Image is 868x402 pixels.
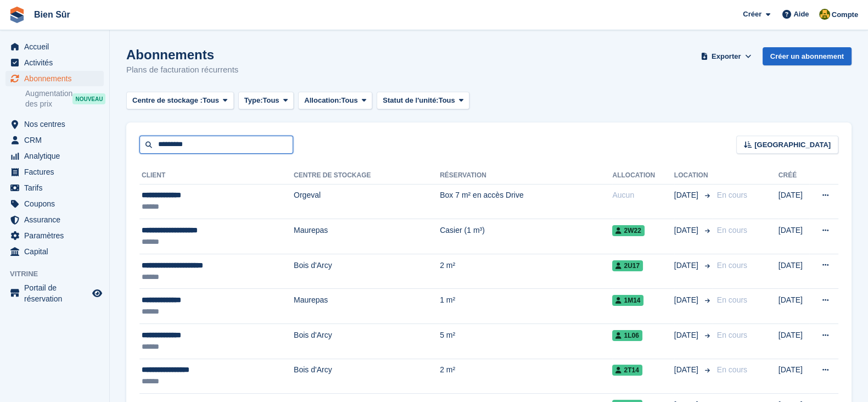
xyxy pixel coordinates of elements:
a: menu [5,180,104,196]
span: Statut de l'unité: [383,95,438,106]
span: En cours [717,331,747,339]
span: En cours [717,191,747,199]
img: Fatima Kelaaoui [819,9,830,20]
span: Créer [743,9,761,20]
span: Assurance [24,212,90,227]
td: 2 m² [440,359,612,394]
span: Exporter [712,51,741,62]
a: menu [5,116,104,132]
span: 1L06 [612,330,642,341]
a: Créer un abonnement [763,47,852,65]
button: Statut de l'unité: Tous [377,92,469,110]
span: Tous [203,95,219,106]
div: NOUVEAU [72,93,105,104]
a: menu [5,164,104,180]
span: Tous [341,95,357,106]
span: Accueil [24,39,90,54]
span: [GEOGRAPHIC_DATA] [754,139,831,150]
th: Centre de stockage [294,167,440,185]
th: Allocation [612,167,674,185]
a: menu [5,55,104,70]
a: Bien Sûr [30,5,75,24]
span: [DATE] [674,330,701,341]
button: Centre de stockage : Tous [126,92,234,110]
td: Bois d'Arcy [294,254,440,289]
th: Réservation [440,167,612,185]
p: Plans de facturation récurrents [126,64,238,76]
span: Analytique [24,148,90,164]
td: [DATE] [779,323,809,359]
span: En cours [717,226,747,235]
span: [DATE] [674,294,701,306]
td: Bois d'Arcy [294,359,440,394]
span: CRM [24,132,90,148]
td: 2 m² [440,254,612,289]
td: [DATE] [779,289,809,324]
span: Aide [793,9,809,20]
td: Orgeval [294,184,440,219]
span: Factures [24,164,90,180]
a: menu [5,212,104,227]
a: Boutique d'aperçu [91,287,104,300]
td: Maurepas [294,289,440,324]
h1: Abonnements [126,47,238,62]
a: menu [5,132,104,148]
span: [DATE] [674,364,701,376]
th: Client [139,167,294,185]
span: 2U17 [612,260,643,271]
a: Augmentation des prix NOUVEAU [25,88,104,110]
a: menu [5,71,104,86]
td: [DATE] [779,359,809,394]
a: menu [5,148,104,164]
span: 2W22 [612,225,644,236]
span: [DATE] [674,189,701,201]
span: Abonnements [24,71,90,86]
a: menu [5,39,104,54]
span: Nos centres [24,116,90,132]
div: Aucun [612,189,674,201]
img: stora-icon-8386f47178a22dfd0bd8f6a31ec36ba5ce8667c1dd55bd0f319d3a0aa187defe.svg [9,7,25,23]
span: [DATE] [674,225,701,236]
span: 1M14 [612,295,643,306]
span: Portail de réservation [24,282,90,304]
span: En cours [717,365,747,374]
span: Centre de stockage : [132,95,203,106]
span: Compte [832,9,858,20]
span: Capital [24,244,90,259]
td: 1 m² [440,289,612,324]
span: Vitrine [10,269,109,280]
span: En cours [717,295,747,304]
span: En cours [717,261,747,270]
td: Box 7 m² en accès Drive [440,184,612,219]
button: Exporter [699,47,754,65]
span: Paramètres [24,228,90,243]
td: Bois d'Arcy [294,323,440,359]
span: Augmentation des prix [25,88,72,109]
a: menu [5,282,104,304]
td: Maurepas [294,219,440,254]
span: Activités [24,55,90,70]
span: Allocation: [304,95,341,106]
th: Créé [779,167,809,185]
td: [DATE] [779,254,809,289]
td: 5 m² [440,323,612,359]
td: [DATE] [779,184,809,219]
span: Tarifs [24,180,90,196]
span: [DATE] [674,260,701,271]
span: 2T14 [612,365,642,376]
td: Casier (1 m³) [440,219,612,254]
button: Allocation: Tous [298,92,372,110]
button: Type: Tous [238,92,294,110]
a: menu [5,228,104,243]
span: Tous [262,95,279,106]
th: Location [674,167,713,185]
a: menu [5,196,104,211]
span: Tous [439,95,455,106]
td: [DATE] [779,219,809,254]
a: menu [5,244,104,259]
span: Coupons [24,196,90,211]
span: Type: [244,95,263,106]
